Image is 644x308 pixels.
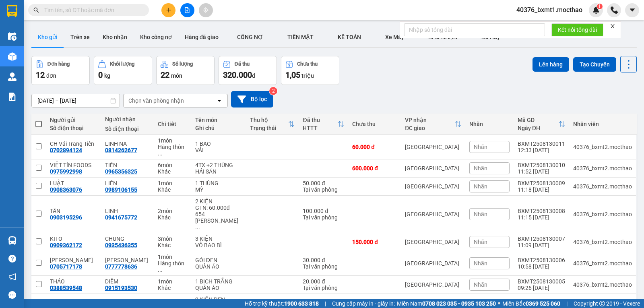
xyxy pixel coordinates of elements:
th: Toggle SortBy [514,114,569,135]
div: 11:15 [DATE] [518,214,565,221]
img: warehouse-icon [8,72,17,81]
div: 30.000 đ [303,257,344,263]
button: Tạo Chuyến [573,57,616,72]
span: Nhãn [474,144,487,150]
span: search [33,7,39,13]
span: plus [166,7,171,13]
div: 100.000 đ [303,208,344,214]
div: TUỆ NGHI [50,257,97,263]
span: copyright [599,301,605,306]
span: Cung cấp máy in - giấy in: [332,299,395,308]
div: 0915193530 [105,285,137,291]
div: 40376_bxmt2.mocthao [573,165,632,172]
span: đơn [46,72,56,79]
div: TIẾN [105,162,150,168]
button: Số lượng22món [156,56,215,85]
span: 40376_bxmt1.mocthao [510,5,589,15]
input: Select a date range. [32,94,120,107]
img: logo-vxr [7,5,17,17]
button: caret-down [625,3,639,17]
button: Kết nối tổng đài [551,23,603,36]
span: ... [158,267,163,273]
div: [GEOGRAPHIC_DATA] [405,183,461,190]
div: BXMT2508130007 [518,236,565,242]
div: 3 món [158,236,187,242]
div: Chi tiết [158,121,187,127]
span: question-circle [8,255,16,263]
span: Nhãn [474,281,487,288]
button: plus [161,3,175,17]
div: 50.000 đ [303,180,344,186]
div: 40376_bxmt2.mocthao [573,211,632,217]
span: 22 [161,70,169,80]
div: [GEOGRAPHIC_DATA] [405,211,461,217]
div: 2 KIỆN ĐEN [195,296,242,303]
div: LIÊN [105,180,150,186]
div: BXMT2508130010 [518,162,565,168]
button: Trên xe [64,27,96,47]
div: Khác [158,285,187,291]
div: Tên món [195,117,242,123]
span: ⚪️ [498,302,500,305]
div: Đã thu [303,117,338,123]
span: kg [104,72,110,79]
span: ... [195,224,200,230]
img: icon-new-feature [592,6,600,14]
div: Số điện thoại [105,126,150,132]
div: 11:09 [DATE] [518,242,565,248]
span: Miền Nam [397,299,496,308]
div: Đơn hàng [47,61,70,67]
span: đ [252,72,255,79]
div: 09:26 [DATE] [518,285,565,291]
input: Tìm tên, số ĐT hoặc mã đơn [44,6,139,14]
button: Đơn hàng12đơn [31,56,90,85]
div: 12:33 [DATE] [518,147,565,153]
div: Hàng thông thường [158,260,187,273]
div: BXMT2508130006 [518,257,565,263]
span: aim [203,7,208,13]
div: QUẦN ÁO [195,263,242,270]
div: 0909362172 [50,242,82,248]
span: Nhãn [474,260,487,267]
span: CÔNG NỢ [237,34,263,40]
div: Tại văn phòng [303,263,344,270]
div: 40376_bxmt2.mocthao [573,281,632,288]
div: 11:52 [DATE] [518,168,565,175]
div: 0975992998 [50,168,82,175]
div: 150.000 đ [352,239,397,245]
span: Xe Máy [385,34,404,40]
sup: 1 [597,4,603,9]
div: 0965356325 [105,168,137,175]
div: HTTT [303,125,338,131]
div: VẢI [195,147,242,153]
div: MỲ [195,186,242,193]
span: Hỗ trợ kỹ thuật: [245,299,319,308]
div: 40376_bxmt2.mocthao [573,239,632,245]
span: 1 [598,4,601,9]
div: TẤN [50,208,97,214]
div: 1 món [158,254,187,260]
div: LINH NA [105,141,150,147]
div: 0388539548 [50,285,82,291]
div: 0814262677 [105,147,137,153]
span: notification [8,273,16,281]
div: BXMT2508130005 [518,278,565,285]
button: Khối lượng0kg [94,56,152,85]
div: Tại văn phòng [303,214,344,221]
div: [GEOGRAPHIC_DATA] [405,260,461,267]
div: 6 món [158,162,187,168]
sup: 2 [269,87,277,95]
button: Bộ lọc [231,91,273,107]
div: 3 KIỆN [195,236,242,242]
button: file-add [180,3,194,17]
span: ... [158,150,163,157]
div: Chưa thu [297,61,318,67]
div: 20.000 đ [303,278,344,285]
div: Số điện thoại [50,125,97,131]
div: 0935436355 [105,242,137,248]
span: 320.000 [223,70,252,80]
div: Khác [158,242,187,248]
div: 0989106155 [105,186,137,193]
th: Toggle SortBy [401,114,465,135]
div: VIỆT TÍN FOODS [50,162,97,168]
